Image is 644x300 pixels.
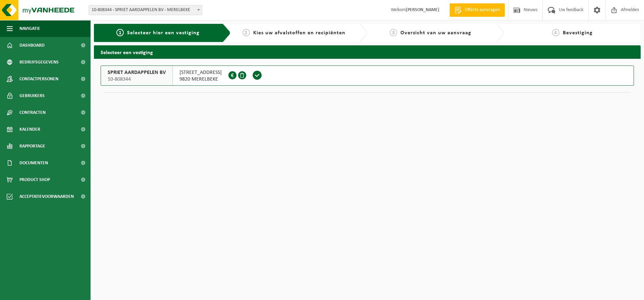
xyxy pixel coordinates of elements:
[390,29,397,36] span: 3
[19,20,40,37] span: Navigatie
[463,7,501,13] span: Offerte aanvragen
[19,171,50,188] span: Product Shop
[19,155,48,171] span: Documenten
[89,5,202,15] span: 10-808344 - SPRIET AARDAPPELEN BV - MERELBEKE
[89,5,202,15] span: 10-808344 - SPRIET AARDAPPELEN BV - MERELBEKE
[19,104,46,121] span: Contracten
[253,30,345,36] span: Kies uw afvalstoffen en recipiënten
[449,3,505,17] a: Offerte aanvragen
[19,54,59,71] span: Bedrijfsgegevens
[400,30,471,36] span: Overzicht van uw aanvraag
[179,76,222,83] span: 9820 MERELBEKE
[406,7,439,12] strong: [PERSON_NAME]
[563,30,593,36] span: Bevestiging
[19,188,74,205] span: Acceptatievoorwaarden
[19,71,58,87] span: Contactpersonen
[127,30,200,36] span: Selecteer hier een vestiging
[19,138,45,155] span: Rapportage
[243,29,250,36] span: 2
[116,29,124,36] span: 1
[101,66,634,86] button: SPRIET AARDAPPELEN BV 10-808344 [STREET_ADDRESS]9820 MERELBEKE
[19,87,45,104] span: Gebruikers
[94,45,641,58] h2: Selecteer een vestiging
[179,69,222,76] span: [STREET_ADDRESS]
[108,76,166,83] span: 10-808344
[19,121,40,138] span: Kalender
[19,37,45,54] span: Dashboard
[108,69,166,76] span: SPRIET AARDAPPELEN BV
[552,29,559,36] span: 4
